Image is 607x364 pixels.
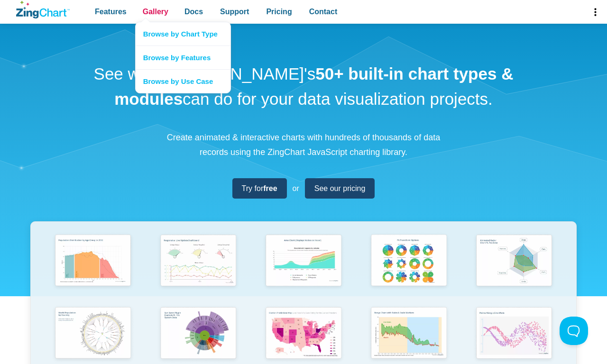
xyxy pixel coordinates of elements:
img: Responsive Live Update Dashboard [156,231,240,291]
a: Animated Radar Chart ft. Pet Data [461,231,567,304]
span: Support [220,5,249,18]
img: Points Along a Sine Wave [472,304,556,364]
strong: free [263,184,277,192]
img: World Population by Country [51,304,135,364]
a: Browse by Use Case [136,69,230,93]
img: Pie Transform Options [367,231,451,291]
img: Animated Radar Chart ft. Pet Data [472,231,556,291]
a: Pie Transform Options [356,231,461,304]
a: Responsive Live Update Dashboard [146,231,251,304]
a: Area Chart (Displays Nodes on Hover) [251,231,356,304]
span: Try for [242,182,277,195]
a: See our pricing [305,178,375,199]
a: Population Distribution by Age Group in 2052 [40,231,146,304]
span: or [293,182,299,195]
a: Try forfree [232,178,287,199]
strong: 50+ built-in chart types & modules [114,64,513,108]
iframe: Toggle Customer Support [560,317,588,345]
span: Pricing [266,5,292,18]
img: Population Distribution by Age Group in 2052 [51,231,135,291]
a: Browse by Chart Type [136,22,230,45]
h1: See what [PERSON_NAME]'s can do for your data visualization projects. [90,62,517,111]
span: See our pricing [314,182,366,195]
span: Docs [184,5,203,18]
span: Contact [309,5,338,18]
span: Features [95,5,127,18]
a: ZingChart Logo. Click to return to the homepage [16,1,70,18]
img: Sun Burst Plugin Example ft. File System Data [156,304,240,364]
img: Range Chart with Rultes & Scale Markers [367,304,451,364]
img: Area Chart (Displays Nodes on Hover) [261,231,346,291]
a: Browse by Features [136,45,230,69]
span: Gallery [143,5,168,18]
img: Election Predictions Map [261,304,346,364]
p: Create animated & interactive charts with hundreds of thousands of data records using the ZingCha... [161,130,446,159]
